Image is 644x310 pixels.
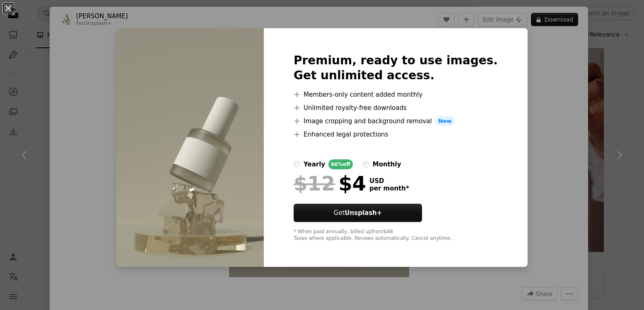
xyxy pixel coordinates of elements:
[328,159,353,169] div: 66% off
[294,173,335,194] span: $12
[294,229,498,242] div: * When paid annually, billed upfront $48 Taxes where applicable. Renews automatically. Cancel any...
[294,173,366,194] div: $4
[294,53,498,83] h2: Premium, ready to use images. Get unlimited access.
[294,116,498,126] li: Image cropping and background removal
[304,159,325,169] div: yearly
[294,161,300,168] input: yearly66%off
[363,161,369,168] input: monthly
[345,209,382,217] strong: Unsplash+
[435,116,455,126] span: New
[369,185,409,192] span: per month *
[294,90,498,100] li: Members-only content added monthly
[373,159,401,169] div: monthly
[294,129,498,139] li: Enhanced legal protections
[116,28,264,267] img: premium_photo-1670537994863-5ad53a3214e0
[294,204,422,222] button: GetUnsplash+
[369,177,409,185] span: USD
[294,103,498,113] li: Unlimited royalty-free downloads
